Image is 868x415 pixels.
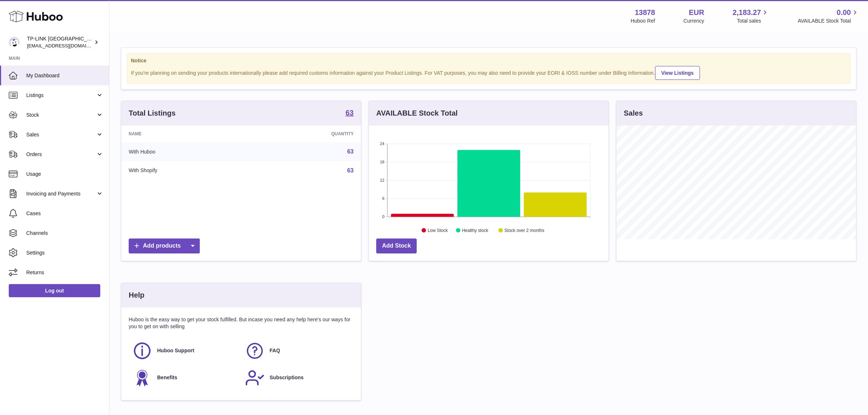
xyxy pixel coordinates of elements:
span: My Dashboard [26,72,104,79]
span: Settings [26,249,104,256]
a: Huboo Support [132,341,238,361]
span: Stock [26,112,96,119]
td: With Shopify [121,161,250,180]
a: Add products [129,238,200,253]
text: 12 [380,178,384,182]
a: FAQ [245,341,350,361]
span: Cases [26,210,104,217]
h3: Sales [624,108,643,118]
text: Healthy stock [462,228,489,233]
span: Huboo Support [157,347,194,354]
span: Channels [26,230,104,237]
h3: Help [129,290,144,300]
text: 24 [380,141,384,146]
span: 2,183.27 [733,8,761,18]
a: 0.00 AVAILABLE Stock Total [798,8,859,24]
text: 6 [382,196,384,201]
strong: 13878 [635,8,655,18]
span: Usage [26,171,104,178]
a: 63 [347,148,354,155]
div: If you're planning on sending your products internationally please add required customs informati... [131,65,846,80]
span: AVAILABLE Stock Total [798,18,859,24]
th: Quantity [250,125,361,142]
h3: AVAILABLE Stock Total [376,108,458,118]
div: Huboo Ref [631,18,655,24]
span: Listings [26,92,96,99]
text: 18 [380,160,384,164]
img: internalAdmin-13878@internal.huboo.com [9,37,20,48]
div: Currency [684,18,704,24]
a: 63 [347,167,354,174]
p: Huboo is the easy way to get your stock fulfilled. But incase you need any help here's our ways f... [129,316,354,330]
span: Returns [26,269,104,276]
text: Low Stock [428,228,448,233]
span: Sales [26,131,96,138]
span: Subscriptions [270,374,304,381]
span: FAQ [270,347,280,354]
a: Subscriptions [245,368,350,388]
a: Log out [9,284,100,297]
div: TP-LINK [GEOGRAPHIC_DATA], SOCIEDAD LIMITADA [27,35,93,49]
span: Invoicing and Payments [26,190,96,197]
a: 63 [346,109,354,118]
a: Benefits [132,368,238,388]
span: Orders [26,151,96,158]
text: 0 [382,214,384,219]
span: Benefits [157,374,177,381]
span: 0.00 [837,8,851,18]
h3: Total Listings [129,108,176,118]
span: Total sales [737,18,769,24]
td: With Huboo [121,142,250,161]
a: View Listings [655,66,700,80]
strong: 63 [346,109,354,116]
span: [EMAIL_ADDRESS][DOMAIN_NAME] [27,43,107,49]
a: Add Stock [376,238,417,253]
a: 2,183.27 Total sales [733,8,770,24]
text: Stock over 2 months [505,228,544,233]
strong: Notice [131,57,846,64]
strong: EUR [689,8,704,18]
th: Name [121,125,250,142]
